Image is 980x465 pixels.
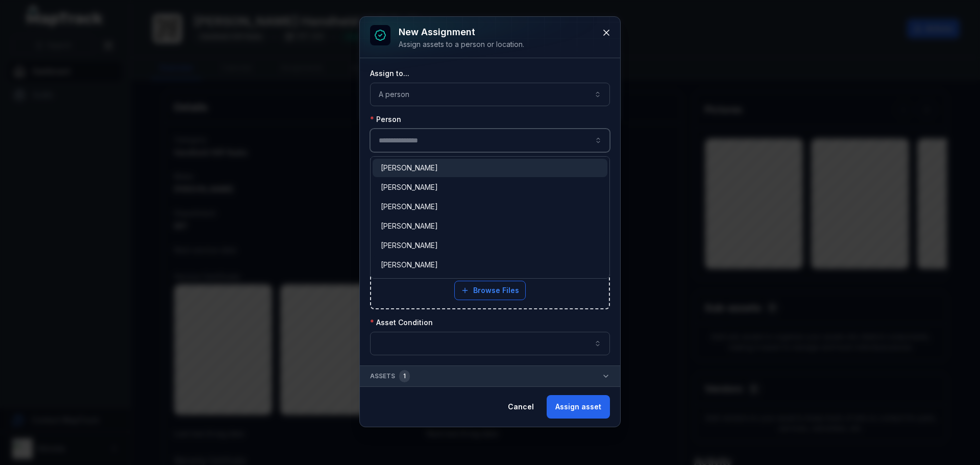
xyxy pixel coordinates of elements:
[381,163,438,173] span: [PERSON_NAME]
[381,182,438,192] span: [PERSON_NAME]
[381,240,438,251] span: [PERSON_NAME]
[381,260,438,270] span: [PERSON_NAME]
[370,129,610,152] input: assignment-add:person-label
[381,221,438,231] span: [PERSON_NAME]
[381,202,438,212] span: [PERSON_NAME]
